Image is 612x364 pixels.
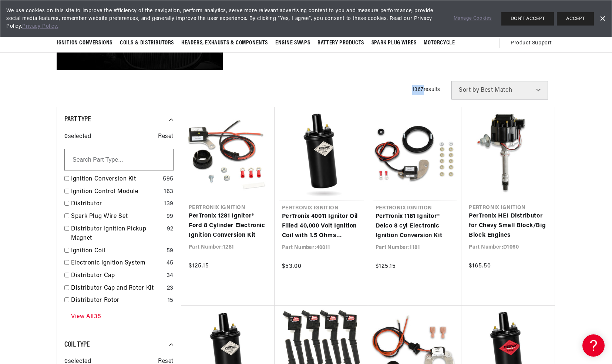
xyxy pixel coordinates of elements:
[368,34,420,52] summary: Spark Plug Wires
[451,81,548,100] select: Sort by
[64,116,91,123] span: Part Type
[282,212,361,240] a: PerTronix 40011 Ignitor Oil Filled 40,000 Volt Ignition Coil with 1.5 Ohms Resistance in Black
[163,175,174,184] div: 595
[167,271,174,281] div: 34
[371,39,417,47] span: Spark Plug Wires
[167,284,174,293] div: 23
[167,212,174,222] div: 99
[557,12,594,26] button: ACCEPT
[412,87,440,92] span: 1367 results
[120,39,174,47] span: Coils & Distributors
[511,39,552,47] span: Product Support
[71,246,164,256] a: Ignition Coil
[71,199,161,209] a: Distributor
[64,149,174,171] input: Search Part Type...
[164,199,174,209] div: 139
[275,39,310,47] span: Engine Swaps
[178,34,272,52] summary: Headers, Exhausts & Components
[71,284,164,293] a: Distributor Cap and Rotor Kit
[71,296,165,306] a: Distributor Rotor
[501,12,554,26] button: DON'T ACCEPT
[71,225,164,243] a: Distributor Ignition Pickup Magnet
[167,246,174,256] div: 59
[181,39,268,47] span: Headers, Exhausts & Components
[64,132,91,142] span: 0 selected
[116,34,178,52] summary: Coils & Distributors
[317,39,364,47] span: Battery Products
[22,24,58,29] a: Privacy Policy.
[167,259,174,268] div: 45
[71,175,160,184] a: Ignition Conversion Kit
[6,7,443,30] span: We use cookies on this site to improve the efficiency of the navigation, perform analytics, serve...
[511,34,555,52] summary: Product Support
[71,271,164,281] a: Distributor Cap
[71,212,164,222] a: Spark Plug Wire Set
[454,15,492,23] a: Manage Cookies
[189,212,267,240] a: PerTronix 1281 Ignitor® Ford 8 Cylinder Electronic Ignition Conversion Kit
[376,212,454,240] a: PerTronix 1181 Ignitor® Delco 8 cyl Electronic Ignition Conversion Kit
[420,34,458,52] summary: Motorcycle
[167,225,174,234] div: 92
[597,13,608,24] a: Dismiss Banner
[71,312,101,322] a: View All 35
[57,39,112,47] span: Ignition Conversions
[168,296,174,306] div: 15
[424,39,455,47] span: Motorcycle
[71,259,164,268] a: Electronic Ignition System
[469,212,547,240] a: PerTronix HEI Distributor for Chevy Small Block/Big Block Engines
[314,34,368,52] summary: Battery Products
[459,87,479,93] span: Sort by
[57,34,116,52] summary: Ignition Conversions
[272,34,314,52] summary: Engine Swaps
[164,187,174,197] div: 163
[158,132,174,142] span: Reset
[71,187,161,197] a: Ignition Control Module
[64,341,90,348] span: Coil Type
